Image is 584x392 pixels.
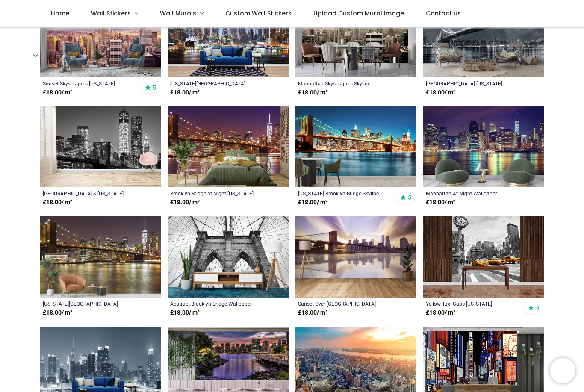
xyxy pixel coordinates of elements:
[426,300,519,307] a: Yellow Taxi Cabs [US_STATE] [GEOGRAPHIC_DATA] Wallpaper
[168,106,289,187] img: Brooklyn Bridge at Night New York Wall Mural Wallpaper
[298,198,327,207] strong: £ 18.00 / m²
[298,88,327,97] strong: £ 18.00 / m²
[170,309,200,317] strong: £ 18.00 / m²
[426,309,455,317] strong: £ 18.00 / m²
[170,300,263,307] a: Abstract Brooklyn Bridge Wallpaper
[298,190,391,197] a: [US_STATE] Brooklyn Bridge Skyline Wallpaper
[91,9,131,18] span: Wall Stickers
[43,80,136,87] a: Sunset Skyscrapers [US_STATE][GEOGRAPHIC_DATA] Wallpaper
[170,88,200,97] strong: £ 18.00 / m²
[43,300,136,307] a: [US_STATE][GEOGRAPHIC_DATA] Skyline Wallpaper
[168,216,289,297] img: Abstract Brooklyn Bridge Wall Mural Wallpaper
[426,88,455,97] strong: £ 18.00 / m²
[313,9,404,18] span: Upload Custom Mural Image
[43,309,72,317] strong: £ 18.00 / m²
[550,358,575,383] iframe: Brevo live chat
[51,9,69,18] span: Home
[295,216,416,297] img: Sunset Over Brooklyn Bridge New York City Wall Mural Wallpaper
[43,198,72,207] strong: £ 18.00 / m²
[426,190,519,197] a: Manhattan At Night Wallpaper
[170,80,263,87] a: [US_STATE][GEOGRAPHIC_DATA] Skyscrapers Skyline Wallpaper
[536,304,539,312] span: 5
[170,198,200,207] strong: £ 18.00 / m²
[225,9,292,18] span: Custom Wall Stickers
[423,106,544,187] img: Manhattan At Night Wall Mural Wallpaper
[298,80,391,87] a: Manhattan Skyscrapers Skyline Wallpaper
[423,216,544,297] img: Yellow Taxi Cabs New York USA Wall Mural Wallpaper
[160,9,196,18] span: Wall Murals
[426,80,519,87] a: [GEOGRAPHIC_DATA] [US_STATE] Cityscape Wallpaper
[298,300,391,307] a: Sunset Over [GEOGRAPHIC_DATA] [US_STATE][GEOGRAPHIC_DATA] Wallpaper
[40,216,161,297] img: New York Bridge City Skyline Wall Mural Wallpaper
[408,194,411,201] span: 5
[295,106,416,187] img: New York Brooklyn Bridge Skyline Wall Mural Wallpaper
[43,190,136,197] a: [GEOGRAPHIC_DATA] & [US_STATE] Skyscrapers Wallpaper
[426,9,461,18] span: Contact us
[426,198,455,207] strong: £ 18.00 / m²
[43,88,72,97] strong: £ 18.00 / m²
[153,84,156,91] span: 5
[170,190,263,197] a: Brooklyn Bridge at Night [US_STATE] Wallpaper
[298,309,327,317] strong: £ 18.00 / m²
[40,106,161,187] img: Brooklyn Bridge & New York Skyscrapers Wall Mural Wallpaper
